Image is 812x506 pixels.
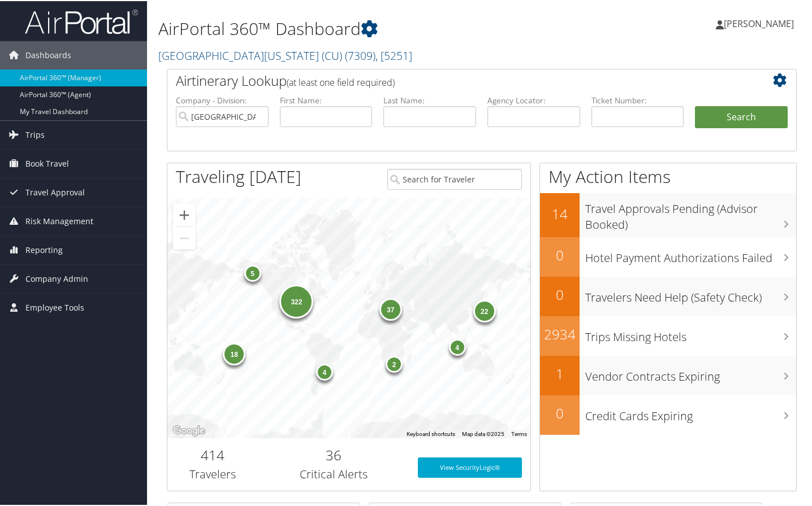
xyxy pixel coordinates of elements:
[716,6,805,40] a: [PERSON_NAME]
[25,293,84,321] span: Employee Tools
[418,456,522,477] a: View SecurityLogic®
[585,362,796,383] h3: Vendor Contracts Expiring
[176,444,249,464] h2: 414
[316,363,333,380] div: 4
[244,264,261,281] div: 5
[176,94,269,105] label: Company - Division:
[266,465,400,481] h3: Critical Alerts
[25,7,138,34] img: airportal-logo.png
[540,236,796,276] a: 0Hotel Payment Authorizations Failed
[585,402,796,423] h3: Credit Cards Expiring
[176,465,249,481] h3: Travelers
[379,296,402,319] div: 37
[25,120,45,148] span: Trips
[724,16,794,29] span: [PERSON_NAME]
[473,299,495,321] div: 22
[448,337,465,354] div: 4
[345,47,375,62] span: ( 7309 )
[695,105,788,128] button: Search
[223,341,245,364] div: 18
[540,192,796,235] a: 14Travel Approvals Pending (Advisor Booked)
[585,194,796,232] h3: Travel Approvals Pending (Advisor Booked)
[540,324,580,343] h2: 2934
[173,226,196,248] button: Zoom out
[25,177,85,206] span: Travel Approval
[540,315,796,355] a: 2934Trips Missing Hotels
[585,322,796,344] h3: Trips Missing Hotels
[158,16,590,40] h1: AirPortal 360™ Dashboard
[540,403,580,422] h2: 0
[540,394,796,434] a: 0Credit Cards Expiring
[287,75,395,88] span: (at least one field required)
[540,203,580,223] h2: 14
[540,164,796,187] h1: My Action Items
[176,70,735,89] h2: Airtinerary Lookup
[25,235,63,263] span: Reporting
[540,355,796,394] a: 1Vendor Contracts Expiring
[25,206,93,234] span: Risk Management
[540,363,580,382] h2: 1
[266,444,400,464] h2: 36
[407,429,455,437] button: Keyboard shortcuts
[25,149,69,177] span: Book Travel
[387,168,521,189] input: Search for Traveler
[25,40,71,68] span: Dashboards
[540,276,796,315] a: 0Travelers Need Help (Safety Check)
[383,94,476,105] label: Last Name:
[540,245,580,264] h2: 0
[170,422,208,437] img: Google
[462,430,504,436] span: Map data ©2025
[173,203,196,225] button: Zoom in
[170,422,208,437] a: Open this area in Google Maps (opens a new window)
[591,94,684,105] label: Ticket Number:
[487,94,580,105] label: Agency Locator:
[176,164,301,187] h1: Traveling [DATE]
[585,283,796,304] h3: Travelers Need Help (Safety Check)
[280,94,373,105] label: First Name:
[386,354,403,371] div: 2
[540,284,580,303] h2: 0
[158,47,412,62] a: [GEOGRAPHIC_DATA][US_STATE] (CU)
[25,264,88,292] span: Company Admin
[511,430,527,436] a: Terms (opens in new tab)
[279,283,313,317] div: 322
[375,47,412,62] span: , [ 5251 ]
[585,243,796,265] h3: Hotel Payment Authorizations Failed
